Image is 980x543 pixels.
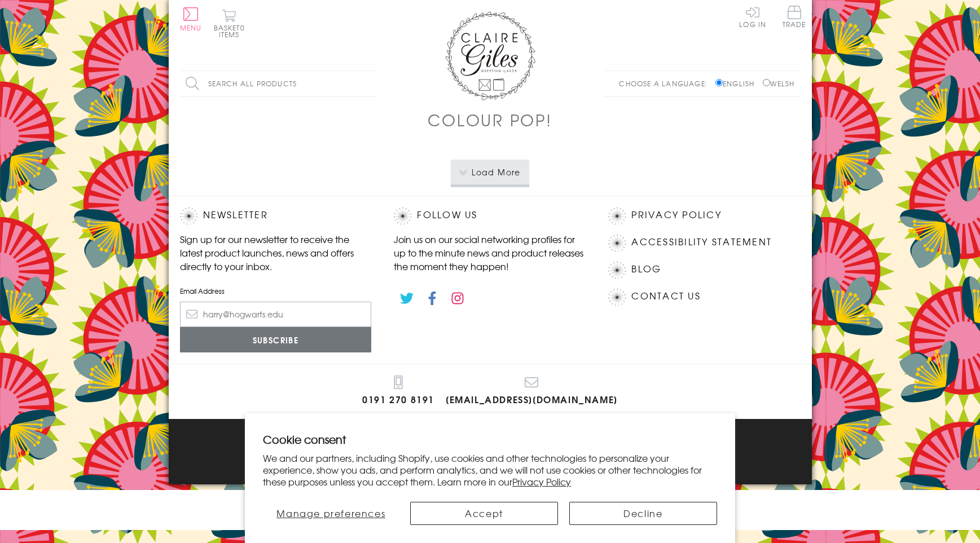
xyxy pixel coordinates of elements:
[631,289,700,304] a: Contact Us
[763,79,770,86] input: Welsh
[366,71,377,96] input: Search
[631,262,661,277] a: Blog
[180,23,202,33] span: Menu
[428,108,552,131] h1: Colour POP!
[446,376,618,408] a: [EMAIL_ADDRESS][DOMAIN_NAME]
[763,78,795,89] label: Welsh
[631,235,772,250] a: Accessibility Statement
[451,160,529,184] button: Load More
[410,502,558,525] button: Accept
[276,506,385,520] span: Manage preferences
[180,7,202,31] button: Menu
[263,452,717,487] p: We and our partners, including Shopify, use cookies and other technologies to personalize your ex...
[180,327,372,352] input: Subscribe
[180,208,372,224] h2: Newsletter
[263,502,399,525] button: Manage preferences
[445,11,535,100] img: Claire Giles Greetings Cards
[263,431,717,447] h2: Cookie consent
[180,286,372,296] label: Email Address
[180,456,801,466] p: © 2025 .
[180,302,372,327] input: harry@hogwarts.edu
[569,502,717,525] button: Decline
[214,9,245,38] button: Basket0 items
[783,6,806,30] a: Trade
[783,6,806,28] span: Trade
[631,208,721,223] a: Privacy Policy
[394,232,586,273] p: Join us on our social networking profiles for up to the minute news and product releases the mome...
[180,232,372,273] p: Sign up for our newsletter to receive the latest product launches, news and offers directly to yo...
[394,208,586,224] h2: Follow Us
[362,376,434,408] a: 0191 270 8191
[715,79,723,86] input: English
[715,78,760,89] label: English
[739,6,766,28] a: Log In
[512,475,571,488] a: Privacy Policy
[180,71,377,96] input: Search all products
[619,78,713,89] p: Choose a language:
[219,23,245,39] span: 0 items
